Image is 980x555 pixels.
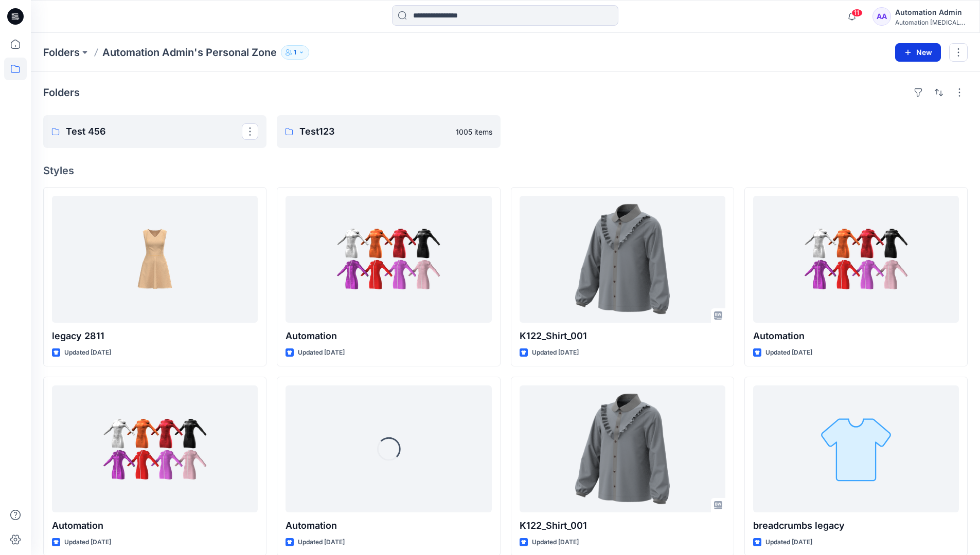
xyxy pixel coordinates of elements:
a: Automation [753,196,959,323]
p: Test123 [299,124,449,139]
span: 11 [851,9,863,17]
h4: Folders [43,86,80,99]
p: K122_Shirt_001 [520,519,725,533]
h4: Styles [43,164,968,177]
button: New [895,43,941,62]
p: Test 456 [66,124,242,139]
a: K122_Shirt_001 [520,196,725,323]
p: 1005 items [456,126,492,137]
p: 1 [294,47,296,58]
a: Test 456 [43,115,266,148]
a: K122_Shirt_001 [520,385,725,512]
p: Automation [286,329,491,343]
a: Folders [43,45,80,60]
div: AA [872,7,891,26]
p: Automation [52,519,258,533]
a: legacy 2811 [52,196,258,323]
p: Automation [753,329,959,343]
p: Updated [DATE] [64,347,111,358]
a: breadcrumbs legacy [753,385,959,512]
p: Automation [286,519,491,533]
p: Updated [DATE] [765,347,812,358]
p: legacy 2811 [52,329,258,343]
button: 1 [281,45,309,60]
a: Automation [286,196,491,323]
p: Updated [DATE] [298,537,345,548]
div: Automation [MEDICAL_DATA]... [895,18,967,26]
p: Automation Admin's Personal Zone [102,45,277,60]
p: K122_Shirt_001 [520,329,725,343]
p: Updated [DATE] [64,537,111,548]
p: Updated [DATE] [532,537,579,548]
p: Updated [DATE] [532,347,579,358]
p: Updated [DATE] [765,537,812,548]
a: Test1231005 items [277,115,500,148]
p: Updated [DATE] [298,347,345,358]
p: breadcrumbs legacy [753,519,959,533]
a: Automation [52,385,258,512]
div: Automation Admin [895,6,967,18]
